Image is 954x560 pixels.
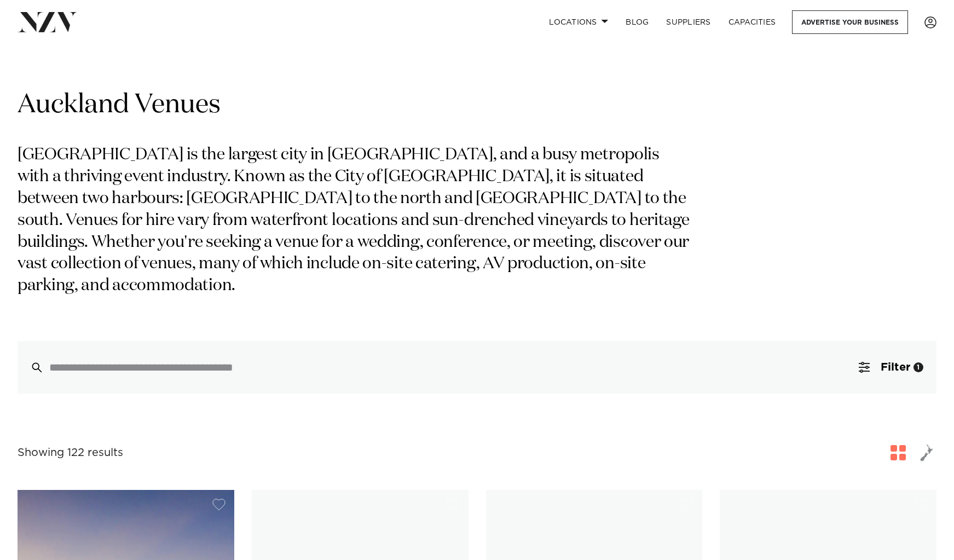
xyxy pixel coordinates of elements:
[913,362,923,372] div: 1
[881,362,910,373] span: Filter
[792,10,908,34] a: Advertise your business
[617,10,657,34] a: BLOG
[657,10,719,34] a: SUPPLIERS
[18,12,77,32] img: nzv-logo.png
[18,145,694,297] p: [GEOGRAPHIC_DATA] is the largest city in [GEOGRAPHIC_DATA], and a busy metropolis with a thriving...
[18,88,936,123] h1: Auckland Venues
[18,444,123,461] div: Showing 122 results
[720,10,785,34] a: Capacities
[540,10,617,34] a: Locations
[846,341,936,394] button: Filter1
